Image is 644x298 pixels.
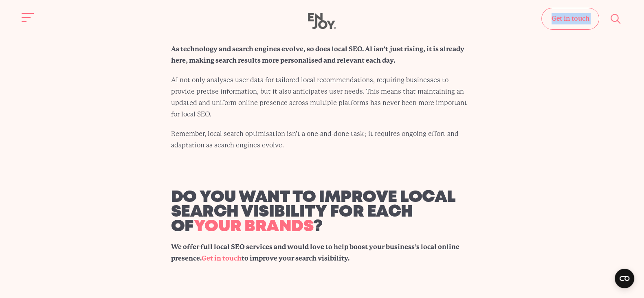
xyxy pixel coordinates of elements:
a: Get in touch [202,254,242,262]
strong: As technology and search engines evolve, so does local SEO. AI isn’t just rising, it is already h... [171,45,464,64]
span: your brands [194,219,314,234]
p: Remember, local search optimisation isn’t a one-and-done task; it requires ongoing effort and ada... [171,128,473,151]
p: AI not only analyses user data for tailored local recommendations, requiring businesses to provid... [171,74,473,120]
a: Get in touch [541,8,599,30]
button: Site search [607,10,624,27]
button: Open CMP widget [615,269,634,288]
button: Site navigation [20,9,37,26]
h2: Do you want to improve local search visibility for each of ? [171,190,473,234]
strong: We offer full local SEO services and would love to help boost your business’s local online presen... [171,243,459,262]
